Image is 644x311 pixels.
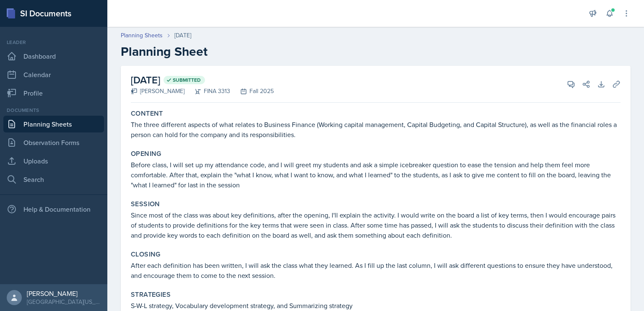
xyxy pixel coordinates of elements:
label: Content [131,109,163,118]
h2: [DATE] [131,73,274,88]
p: After each definition has been written, I will ask the class what they learned. As I fill up the ... [131,260,621,280]
label: Strategies [131,290,171,299]
div: [PERSON_NAME] [131,87,184,96]
a: Uploads [3,153,104,169]
p: Since most of the class was about key definitions, after the opening, I'll explain the activity. ... [131,210,621,240]
div: Leader [3,39,104,46]
div: [DATE] [174,31,191,40]
a: Calendar [3,66,104,83]
a: Observation Forms [3,134,104,151]
div: FINA 3313 [184,87,230,96]
div: [GEOGRAPHIC_DATA][US_STATE] [27,298,101,306]
a: Planning Sheets [3,116,104,132]
h2: Planning Sheet [121,44,631,59]
div: Fall 2025 [230,87,274,96]
label: Opening [131,150,161,158]
div: Help & Documentation [3,201,104,218]
a: Search [3,171,104,188]
p: S-W-L strategy, Vocabulary development strategy, and Summarizing strategy [131,301,621,311]
label: Closing [131,250,161,259]
a: Planning Sheets [121,31,163,40]
div: Documents [3,106,104,114]
span: Submitted [173,77,201,83]
a: Profile [3,85,104,101]
a: Dashboard [3,48,104,65]
p: Before class, I will set up my attendance code, and I will greet my students and ask a simple ice... [131,160,621,190]
div: [PERSON_NAME] [27,289,101,298]
p: The three different aspects of what relates to Business Finance (Working capital management, Capi... [131,119,621,140]
label: Session [131,200,160,208]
